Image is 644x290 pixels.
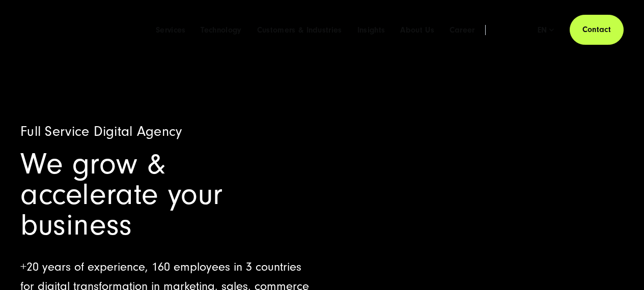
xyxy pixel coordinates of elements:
a: About Us [400,25,434,35]
a: Customers & Industries [257,25,342,35]
a: Services [156,25,186,35]
a: Contact [570,15,624,45]
a: Technology [201,25,241,35]
div: en [538,25,554,35]
img: SUNZINET Full Service Digital Agentur [20,21,97,39]
a: Insights [357,25,385,35]
span: Full Service Digital Agency [20,124,182,139]
h1: We grow & accelerate your business [20,149,312,241]
a: Career [450,25,475,35]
